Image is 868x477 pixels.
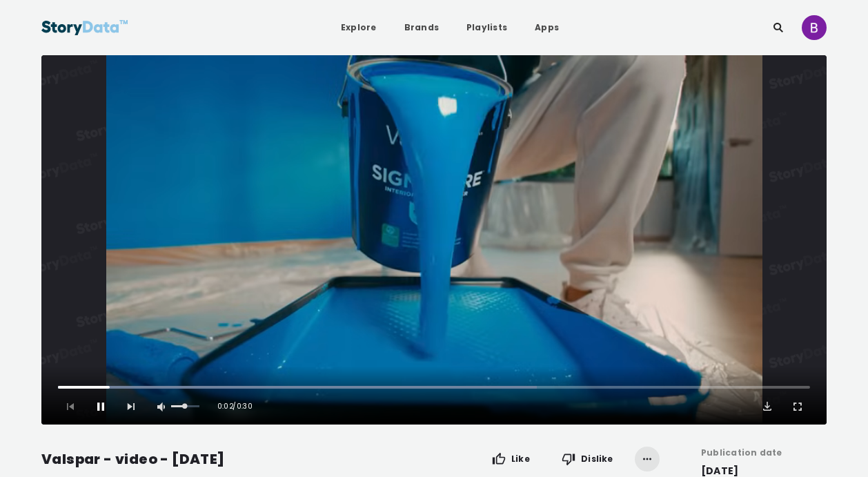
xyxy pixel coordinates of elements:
[455,15,518,40] a: Playlists
[94,400,108,413] button: Pause
[217,396,234,417] span: 0:02
[551,447,624,471] button: Dislike
[171,405,199,407] div: Volume Level
[41,449,225,469] div: Valspar - video - [DATE]
[393,15,450,40] a: Brands
[482,447,540,471] button: Like
[524,15,570,40] a: Apps
[237,396,253,417] span: 0:30
[124,400,138,413] button: Next Asset
[41,55,827,425] div: Video Player
[155,400,168,413] button: Mute
[701,447,827,459] div: Publication date
[760,400,774,413] button: Download
[511,452,530,466] span: Like
[58,386,810,389] div: Progress Bar
[791,400,805,413] button: Fullscreen
[41,15,128,40] img: StoryData Logo
[802,15,827,40] img: ACg8ocJ3tsTubkyRGS1hNQ3J_RX-VOuYk51qQoek59MQyNfIhGJkmA=s96-c
[330,15,388,40] a: Explore
[581,452,613,466] span: Dislike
